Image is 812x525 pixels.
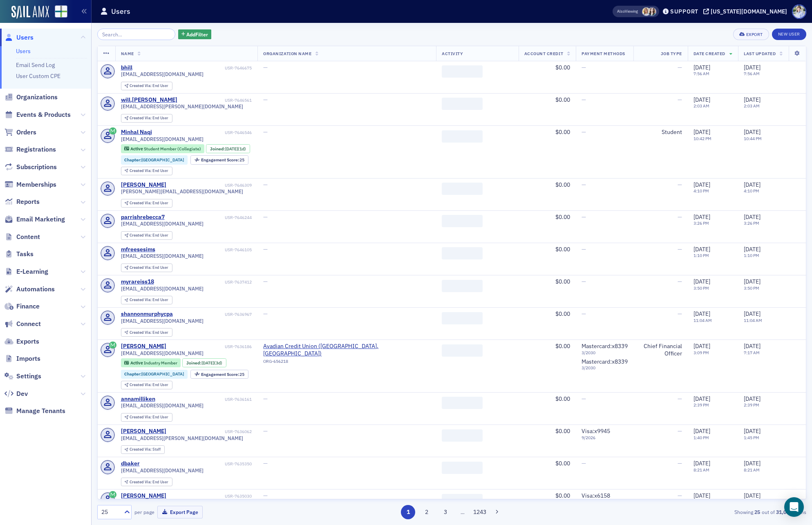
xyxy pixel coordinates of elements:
[124,371,184,377] a: Chapter:[GEOGRAPHIC_DATA]
[582,128,586,136] span: —
[121,82,172,90] div: Created Via: End User
[121,246,155,253] div: mfreesesims
[16,180,56,189] span: Memberships
[4,267,48,276] a: E-Learning
[703,9,790,14] button: [US_STATE][DOMAIN_NAME]
[693,213,710,221] span: [DATE]
[555,395,570,402] span: $0.00
[4,145,56,154] a: Registrations
[442,429,483,442] span: ‌
[121,350,204,356] span: [EMAIL_ADDRESS][DOMAIN_NAME]
[130,330,152,335] span: Created Via :
[121,395,155,403] div: annamilliken
[130,297,152,302] span: Created Via :
[16,407,65,416] span: Manage Tenants
[121,311,173,318] div: shannonmurphycpa
[744,402,759,408] time: 2:39 PM
[130,168,152,173] span: Created Via :
[121,492,166,500] div: [PERSON_NAME]
[144,360,177,366] span: Industry Member
[582,435,628,440] span: 9 / 2026
[121,181,166,189] div: [PERSON_NAME]
[4,197,40,206] a: Reports
[16,389,28,398] span: Dev
[744,246,761,253] span: [DATE]
[130,233,168,238] div: End User
[678,395,682,402] span: —
[678,278,682,285] span: —
[617,9,625,14] div: Also
[693,402,709,408] time: 2:39 PM
[130,146,144,152] span: Active
[121,144,205,153] div: Active: Active: Student Member (Collegiate)
[420,505,434,519] button: 2
[744,427,761,435] span: [DATE]
[134,508,154,516] label: per page
[4,285,55,294] a: Automations
[130,83,152,88] span: Created Via :
[186,360,202,366] span: Joined :
[49,5,67,19] a: View Homepage
[121,155,188,164] div: Chapter:
[124,146,201,152] a: Active Student Member (Collegiate)
[16,93,58,102] span: Organizations
[744,350,760,355] time: 7:17 AM
[121,96,177,104] a: will.[PERSON_NAME]
[121,343,166,350] a: [PERSON_NAME]
[438,505,452,519] button: 3
[555,213,570,221] span: $0.00
[141,461,252,467] div: USR-7635350
[401,505,415,519] button: 1
[16,337,39,346] span: Exports
[744,342,761,350] span: [DATE]
[693,71,709,76] time: 7:56 AM
[16,302,40,311] span: Finance
[16,72,60,80] a: User Custom CPE
[582,342,628,350] span: Mastercard : x8339
[130,447,161,452] div: Staff
[678,181,682,188] span: —
[693,278,710,285] span: [DATE]
[263,278,268,285] span: —
[744,220,759,226] time: 3:26 PM
[4,110,71,119] a: Events & Products
[190,370,248,379] div: Engagement Score: 25
[4,232,40,241] a: Content
[693,435,709,440] time: 1:40 PM
[555,96,570,103] span: $0.00
[442,280,483,292] span: ‌
[693,220,709,226] time: 3:26 PM
[16,47,31,55] a: Users
[744,64,761,71] span: [DATE]
[121,428,166,435] div: [PERSON_NAME]
[555,310,570,317] span: $0.00
[4,250,34,259] a: Tasks
[693,64,710,71] span: [DATE]
[442,215,483,227] span: ‌
[744,213,761,221] span: [DATE]
[648,7,656,16] span: Sarah Lowery
[4,372,41,381] a: Settings
[263,310,268,317] span: —
[744,317,762,323] time: 11:04 AM
[4,319,41,328] a: Connect
[555,64,570,71] span: $0.00
[582,181,586,188] span: —
[4,302,40,311] a: Finance
[746,32,763,37] div: Export
[121,286,204,292] span: [EMAIL_ADDRESS][DOMAIN_NAME]
[174,312,252,317] div: USR-7636967
[121,278,154,286] a: myrareiss18
[121,136,204,142] span: [EMAIL_ADDRESS][DOMAIN_NAME]
[678,460,682,467] span: —
[693,51,725,56] span: Date Created
[4,93,58,102] a: Organizations
[744,435,759,440] time: 1:45 PM
[16,145,56,154] span: Registrations
[121,318,204,324] span: [EMAIL_ADDRESS][DOMAIN_NAME]
[121,129,152,136] a: Minhal Naqi
[744,136,762,141] time: 10:44 PM
[263,343,430,357] a: Avadian Credit Union ([GEOGRAPHIC_DATA], [GEOGRAPHIC_DATA])
[16,285,55,294] span: Automations
[168,344,252,349] div: USR-7636186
